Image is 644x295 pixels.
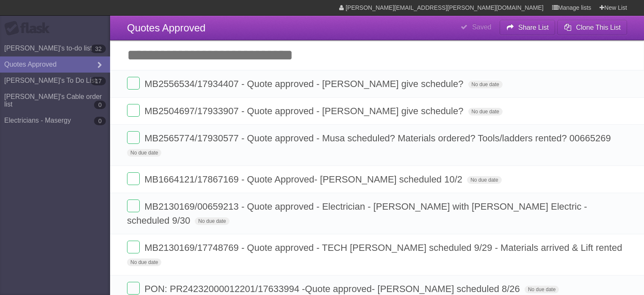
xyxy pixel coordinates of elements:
span: No due date [468,108,503,115]
span: MB2504697/17933907 - Quote approved - [PERSON_NAME] give schedule? [144,106,465,116]
label: Done [127,77,140,90]
span: MB2565774/17930577 - Quote approved - Musa scheduled? Materials ordered? Tools/ladders rented? 00... [144,133,613,143]
b: Share List [518,24,549,31]
b: 0 [94,101,106,109]
b: 0 [94,117,106,125]
b: 32 [91,45,106,53]
span: No due date [195,217,229,225]
span: PON: PR24232000012201/17633994 -Quote approved- [PERSON_NAME] scheduled 8/26 [144,284,522,294]
label: Done [127,172,140,185]
span: MB2130169/00659213 - Quote approved - Electrician - [PERSON_NAME] with [PERSON_NAME] Electric - s... [127,201,587,226]
label: Done [127,199,140,212]
span: No due date [468,81,503,88]
span: MB2130169/17748769 - Quote approved - TECH [PERSON_NAME] scheduled 9/29 - Materials arrived & Lif... [144,242,624,253]
button: Clone This List [557,20,627,35]
label: Done [127,104,140,117]
label: Done [127,282,140,295]
span: MB1664121/17867169 - Quote Approved- [PERSON_NAME] scheduled 10/2 [144,174,464,185]
span: Quotes Approved [127,22,205,34]
label: Done [127,131,140,144]
span: No due date [127,149,161,157]
span: No due date [525,286,559,293]
b: Clone This List [576,24,621,31]
span: MB2556534/17934407 - Quote approved - [PERSON_NAME] give schedule? [144,79,465,89]
b: Saved [472,23,491,31]
div: Flask [4,21,55,36]
button: Share List [500,20,556,35]
label: Done [127,241,140,253]
span: No due date [467,176,501,184]
span: No due date [127,258,161,266]
b: 17 [91,77,106,85]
